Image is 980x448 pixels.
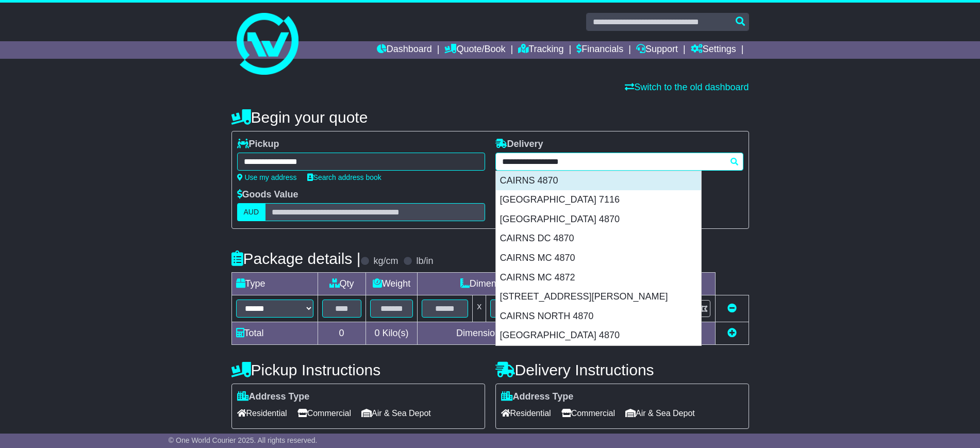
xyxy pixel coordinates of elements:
td: 0 [318,322,366,345]
span: Air & Sea Depot [361,405,431,421]
a: Financials [576,41,623,59]
td: Qty [318,273,366,295]
h4: Pickup Instructions [231,361,485,378]
label: Address Type [501,391,574,403]
label: Address Type [237,391,310,403]
span: © One World Courier 2025. All rights reserved. [169,436,318,444]
div: CAIRNS 4870 [496,171,701,191]
td: Dimensions in Centimetre(s) [418,322,609,345]
a: Quote/Book [444,41,505,59]
td: Type [231,273,318,295]
a: Dashboard [377,41,432,59]
label: AUD [237,203,266,221]
div: [GEOGRAPHIC_DATA] 4870 [496,326,701,345]
label: Pickup [237,139,279,150]
td: Dimensions (L x W x H) [418,273,609,295]
span: 0 [374,328,379,338]
typeahead: Please provide city [495,153,743,171]
span: Commercial [297,405,351,421]
div: CAIRNS MC 4870 [496,248,701,268]
span: Commercial [561,405,615,421]
a: Support [636,41,678,59]
div: CAIRNS NORTH 4870 [496,307,701,326]
span: Air & Sea Depot [625,405,695,421]
td: Weight [366,273,418,295]
a: Remove this item [727,303,737,313]
a: Tracking [518,41,563,59]
td: Kilo(s) [366,322,418,345]
a: Use my address [237,173,297,181]
a: Settings [691,41,736,59]
div: CAIRNS MC 4872 [496,268,701,288]
span: Residential [501,405,551,421]
div: [STREET_ADDRESS][PERSON_NAME] [496,287,701,307]
label: kg/cm [373,256,398,267]
label: lb/in [416,256,433,267]
div: CAIRNS DC 4870 [496,229,701,248]
td: Total [231,322,318,345]
a: Add new item [727,328,737,338]
a: Search address book [307,173,381,181]
div: [GEOGRAPHIC_DATA] 4870 [496,210,701,229]
h4: Delivery Instructions [495,361,749,378]
a: Switch to the old dashboard [625,82,749,92]
span: Residential [237,405,287,421]
td: x [473,295,486,322]
label: Delivery [495,139,543,150]
h4: Package details | [231,250,361,267]
h4: Begin your quote [231,109,749,126]
label: Goods Value [237,189,298,201]
div: [GEOGRAPHIC_DATA] 7116 [496,190,701,210]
